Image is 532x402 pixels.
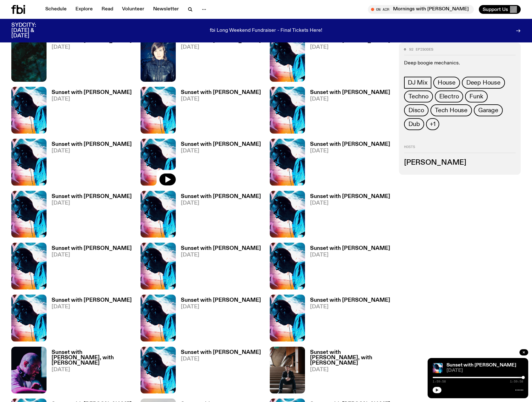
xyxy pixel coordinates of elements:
[404,77,431,89] a: DJ Mix
[426,118,439,130] button: +1
[310,148,390,154] span: [DATE]
[141,191,176,238] img: Simon Caldwell stands side on, looking downwards. He has headphones on. Behind him is a brightly ...
[408,93,429,100] span: Techno
[270,87,305,134] img: Simon Caldwell stands side on, looking downwards. He has headphones on. Behind him is a brightly ...
[310,201,390,206] span: [DATE]
[466,79,501,86] span: Deep House
[52,246,132,251] h3: Sunset with [PERSON_NAME]
[11,191,47,238] img: Simon Caldwell stands side on, looking downwards. He has headphones on. Behind him is a brightly ...
[47,350,133,394] a: Sunset with [PERSON_NAME], with [PERSON_NAME][DATE]
[176,246,261,289] a: Sunset with [PERSON_NAME][DATE]
[11,295,47,341] img: Simon Caldwell stands side on, looking downwards. He has headphones on. Behind him is a brightly ...
[47,90,132,134] a: Sunset with [PERSON_NAME][DATE]
[181,45,261,50] span: [DATE]
[47,194,132,238] a: Sunset with [PERSON_NAME][DATE]
[176,90,261,134] a: Sunset with [PERSON_NAME][DATE]
[305,298,390,341] a: Sunset with [PERSON_NAME][DATE]
[181,246,261,251] h3: Sunset with [PERSON_NAME]
[176,350,261,394] a: Sunset with [PERSON_NAME][DATE]
[404,118,424,130] a: Dub
[270,139,305,185] img: Simon Caldwell stands side on, looking downwards. He has headphones on. Behind him is a brightly ...
[310,96,390,102] span: [DATE]
[181,252,261,258] span: [DATE]
[435,91,463,102] a: Electro
[433,380,446,383] span: 1:59:58
[469,93,483,100] span: Funk
[270,243,305,289] img: Simon Caldwell stands side on, looking downwards. He has headphones on. Behind him is a brightly ...
[210,28,322,34] p: fbi Long Weekend Fundraiser - Final Tickets Here!
[176,38,261,82] a: Sunset with [PERSON_NAME][DATE]
[141,87,176,134] img: Simon Caldwell stands side on, looking downwards. He has headphones on. Behind him is a brightly ...
[149,5,183,14] a: Newsletter
[176,142,261,185] a: Sunset with [PERSON_NAME][DATE]
[408,79,428,86] span: DJ Mix
[305,142,390,185] a: Sunset with [PERSON_NAME][DATE]
[433,77,460,89] a: House
[462,77,505,89] a: Deep House
[52,304,132,310] span: [DATE]
[408,121,420,128] span: Dub
[11,87,47,134] img: Simon Caldwell stands side on, looking downwards. He has headphones on. Behind him is a brightly ...
[310,246,390,251] h3: Sunset with [PERSON_NAME]
[11,139,47,185] img: Simon Caldwell stands side on, looking downwards. He has headphones on. Behind him is a brightly ...
[181,201,261,206] span: [DATE]
[305,38,390,82] a: Sunset with [PERSON_NAME][DATE]
[52,142,132,147] h3: Sunset with [PERSON_NAME]
[310,194,390,199] h3: Sunset with [PERSON_NAME]
[181,96,261,102] span: [DATE]
[52,148,132,154] span: [DATE]
[176,194,261,238] a: Sunset with [PERSON_NAME][DATE]
[181,142,261,147] h3: Sunset with [PERSON_NAME]
[404,145,516,153] h2: Hosts
[118,5,148,14] a: Volunteer
[181,148,261,154] span: [DATE]
[409,47,433,51] span: 92 episodes
[479,5,521,14] button: Support Us
[52,201,132,206] span: [DATE]
[310,45,390,50] span: [DATE]
[72,5,97,14] a: Explore
[465,91,487,102] a: Funk
[305,194,390,238] a: Sunset with [PERSON_NAME][DATE]
[181,194,261,199] h3: Sunset with [PERSON_NAME]
[176,298,261,341] a: Sunset with [PERSON_NAME][DATE]
[270,191,305,238] img: Simon Caldwell stands side on, looking downwards. He has headphones on. Behind him is a brightly ...
[310,304,390,310] span: [DATE]
[408,107,424,114] span: Disco
[310,298,390,303] h3: Sunset with [PERSON_NAME]
[52,367,133,372] span: [DATE]
[47,142,132,185] a: Sunset with [PERSON_NAME][DATE]
[510,380,523,383] span: 1:59:58
[483,7,508,12] span: Support Us
[305,350,391,394] a: Sunset with [PERSON_NAME], with [PERSON_NAME][DATE]
[52,45,132,50] span: [DATE]
[305,90,390,134] a: Sunset with [PERSON_NAME][DATE]
[141,347,176,394] img: Simon Caldwell stands side on, looking downwards. He has headphones on. Behind him is a brightly ...
[47,298,132,341] a: Sunset with [PERSON_NAME][DATE]
[52,298,132,303] h3: Sunset with [PERSON_NAME]
[98,5,117,14] a: Read
[404,104,429,116] a: Disco
[42,5,70,14] a: Schedule
[47,246,132,289] a: Sunset with [PERSON_NAME][DATE]
[141,243,176,289] img: Simon Caldwell stands side on, looking downwards. He has headphones on. Behind him is a brightly ...
[52,90,132,95] h3: Sunset with [PERSON_NAME]
[438,79,456,86] span: House
[181,298,261,303] h3: Sunset with [PERSON_NAME]
[181,90,261,95] h3: Sunset with [PERSON_NAME]
[404,159,516,166] h3: [PERSON_NAME]
[430,121,435,128] span: +1
[52,96,132,102] span: [DATE]
[11,243,47,289] img: Simon Caldwell stands side on, looking downwards. He has headphones on. Behind him is a brightly ...
[47,38,132,82] a: Sunset with [PERSON_NAME][DATE]
[310,90,390,95] h3: Sunset with [PERSON_NAME]
[478,107,498,114] span: Garage
[433,363,443,373] img: Simon Caldwell stands side on, looking downwards. He has headphones on. Behind him is a brightly ...
[181,304,261,310] span: [DATE]
[435,107,468,114] span: Tech House
[310,350,391,366] h3: Sunset with [PERSON_NAME], with [PERSON_NAME]
[305,246,390,289] a: Sunset with [PERSON_NAME][DATE]
[52,252,132,258] span: [DATE]
[310,142,390,147] h3: Sunset with [PERSON_NAME]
